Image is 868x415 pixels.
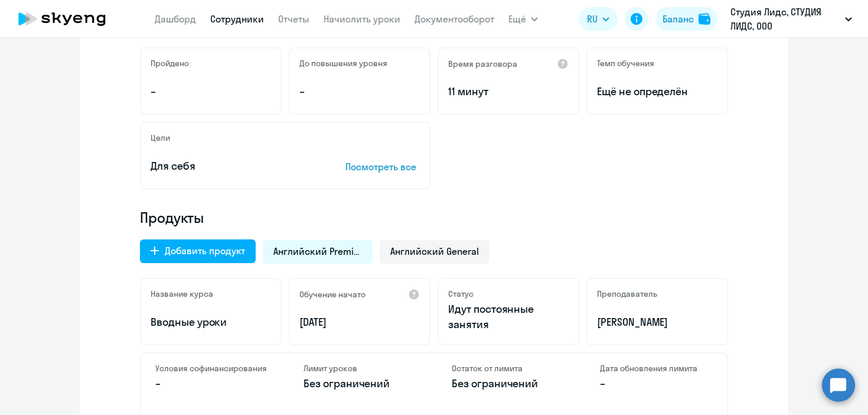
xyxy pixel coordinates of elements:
[600,376,713,391] p: –
[655,7,717,31] button: Балансbalance
[597,58,654,69] h5: Темп обучения
[699,13,710,25] img: balance
[155,376,268,391] p: –
[390,245,479,258] span: Английский General
[725,5,858,33] button: Студия Лидс, СТУДИЯ ЛИДС, ООО
[452,376,564,391] p: Без ограничений
[508,7,538,31] button: Ещё
[151,84,271,99] p: –
[600,363,713,374] h4: Дата обновления лимита
[448,59,517,69] h5: Время разговора
[299,58,387,69] h5: До повышения уровня
[151,158,309,174] p: Для себя
[140,208,728,227] h4: Продукты
[448,301,569,332] p: Идут постоянные занятия
[324,13,400,25] a: Начислить уроки
[415,13,494,25] a: Документооборот
[597,315,717,330] p: [PERSON_NAME]
[140,239,256,263] button: Добавить продукт
[165,244,245,258] div: Добавить продукт
[151,315,271,330] p: Вводные уроки
[299,315,420,330] p: [DATE]
[448,288,474,299] h5: Статус
[663,12,694,26] div: Баланс
[579,7,618,31] button: RU
[448,84,569,99] p: 11 минут
[597,84,717,99] span: Ещё не определён
[452,363,564,374] h4: Остаток от лимита
[587,12,598,26] span: RU
[151,58,189,69] h5: Пройдено
[304,363,416,374] h4: Лимит уроков
[155,13,196,25] a: Дашборд
[299,289,366,300] h5: Обучение начато
[278,13,309,25] a: Отчеты
[151,132,170,143] h5: Цели
[155,363,268,374] h4: Условия софинансирования
[345,160,420,174] p: Посмотреть все
[304,376,416,391] p: Без ограничений
[273,245,362,258] span: Английский Premium
[730,5,840,33] p: Студия Лидс, СТУДИЯ ЛИДС, ООО
[597,288,657,299] h5: Преподаватель
[210,13,264,25] a: Сотрудники
[508,12,526,26] span: Ещё
[299,84,420,99] p: –
[151,288,213,299] h5: Название курса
